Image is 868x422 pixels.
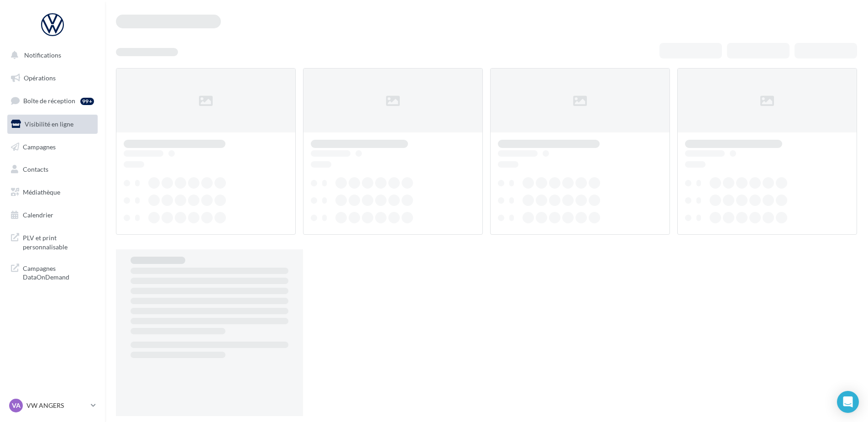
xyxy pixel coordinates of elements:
span: Notifications [24,51,61,59]
a: Campagnes [5,137,99,157]
a: Visibilité en ligne [5,115,99,134]
a: Médiathèque [5,183,99,202]
a: Boîte de réception99+ [5,91,99,111]
span: VA [12,401,21,410]
a: Contacts [5,160,99,179]
span: Campagnes DataOnDemand [23,262,94,282]
span: Visibilité en ligne [25,120,73,128]
a: Opérations [5,69,99,88]
div: Open Intercom Messenger [837,391,859,413]
span: Calendrier [23,211,53,219]
span: Contacts [23,165,48,173]
p: VW ANGERS [26,401,87,410]
span: Boîte de réception [23,97,75,105]
span: Campagnes [23,142,56,150]
span: Opérations [24,74,56,82]
button: Notifications [5,46,96,65]
span: Médiathèque [23,188,60,196]
span: PLV et print personnalisable [23,232,94,251]
a: Calendrier [5,206,99,225]
a: Campagnes DataOnDemand [5,258,99,285]
a: PLV et print personnalisable [5,228,99,255]
a: VA VW ANGERS [7,397,98,414]
div: 99+ [80,98,94,105]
